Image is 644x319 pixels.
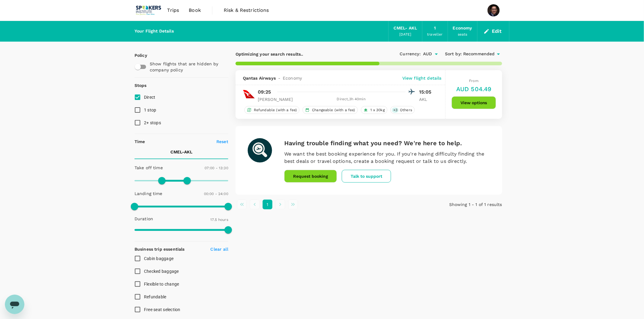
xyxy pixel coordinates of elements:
div: +3Others [390,106,415,114]
span: Changeable (with a fee) [310,108,357,113]
span: Economy [283,75,302,81]
p: Landing time [135,190,163,197]
div: Changeable (with a fee) [303,106,358,114]
span: Others [397,108,415,113]
span: Risk & Restrictions [224,7,269,14]
button: Request booking [284,170,337,183]
h6: Having trouble finding what you need? We're here to help. [284,138,490,148]
img: QF [243,88,255,100]
span: Recommended [463,51,495,57]
div: Direct , 3h 40min [297,96,406,102]
p: Take off time [135,165,163,171]
button: View options [452,96,496,109]
h6: AUD 504.49 [456,84,492,94]
span: Refundable [144,294,166,299]
span: 1 stop [144,108,156,112]
p: We want the best booking experience for you. If you're having difficulty finding the best deals o... [284,150,490,165]
p: Clear all [211,246,228,252]
nav: pagination navigation [236,200,413,209]
img: Sakib Iftekhar [488,4,500,16]
span: Sort by : [445,51,462,57]
p: 09:25 [258,88,271,96]
span: 07:00 - 13:30 [205,166,228,170]
div: Your Flight Details [135,28,174,35]
span: Free seat selection [144,307,180,312]
p: 15:05 [419,88,434,96]
span: Flexible to change [144,282,179,286]
p: Time [135,139,145,145]
span: Direct [144,95,156,100]
p: Optimizing your search results.. [236,51,369,57]
button: Talk to support [342,170,391,183]
span: 2+ stops [144,120,161,125]
button: Edit [482,26,504,36]
iframe: Button to launch messaging window [5,295,24,314]
p: Duration [135,216,153,222]
p: View flight details [402,75,442,81]
span: Refundable (with a fee) [251,108,299,113]
div: CMEL - AKL [394,25,417,32]
span: Currency : [400,51,421,57]
div: Refundable (with a fee) [244,106,299,114]
div: traveller [427,32,443,38]
span: From [469,79,479,83]
div: seats [458,32,467,38]
span: 17.5 hours [211,218,229,222]
span: Checked baggage [144,269,179,274]
span: 00:00 - 24:00 [204,192,228,196]
span: Qantas Airways [243,75,276,81]
strong: Stops [135,83,147,88]
p: Show flights that are hidden by company policy [150,61,224,73]
button: page 1 [263,200,272,209]
span: 1 x 30kg [368,108,387,113]
p: Reset [216,139,228,145]
strong: Business trip essentials [135,247,185,252]
p: [PERSON_NAME] [258,96,293,102]
span: Book [189,7,201,14]
div: 1 x 30kg [361,106,387,114]
div: Economy [453,25,472,32]
span: Trips [167,7,179,14]
p: Showing 1 - 1 of 1 results [413,201,502,208]
span: Cabin baggage [144,256,173,261]
span: + 3 [392,108,399,113]
p: AKL [419,96,434,102]
div: 1 [434,25,436,32]
img: Speakers Institute [135,4,163,17]
button: Open [432,50,441,58]
div: [DATE] [399,32,411,38]
span: - [276,75,283,81]
p: Policy [135,52,140,58]
p: CMEL - AKL [170,149,192,155]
